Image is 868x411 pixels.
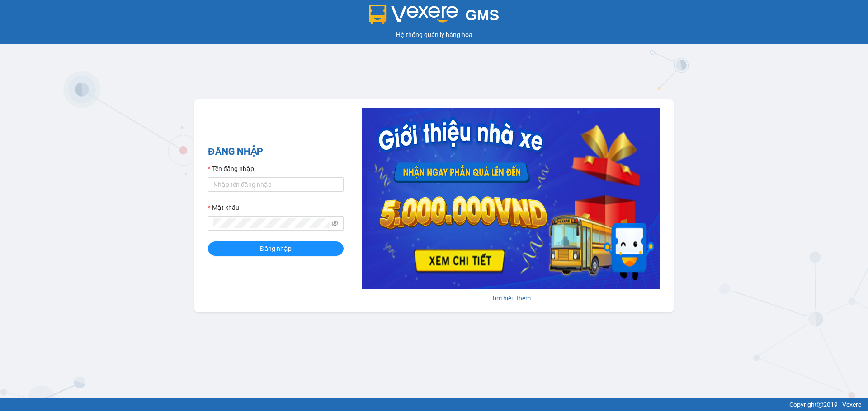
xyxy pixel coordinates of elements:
input: Tên đăng nhập [208,177,344,192]
button: Đăng nhập [208,241,344,256]
a: GMS [369,14,500,21]
div: Hệ thống quản lý hàng hóa [2,30,866,40]
img: logo 2 [369,5,458,24]
img: banner-0 [362,108,660,289]
div: Tìm hiểu thêm [362,293,660,303]
span: Đăng nhập [260,244,292,254]
span: eye-invisible [332,220,338,226]
input: Mật khẩu [213,218,330,228]
div: Copyright 2019 - Vexere [7,400,861,410]
label: Tên đăng nhập [208,164,254,174]
span: copyright [817,402,823,408]
span: GMS [465,7,499,23]
h2: ĐĂNG NHẬP [208,144,344,159]
label: Mật khẩu [208,203,239,212]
